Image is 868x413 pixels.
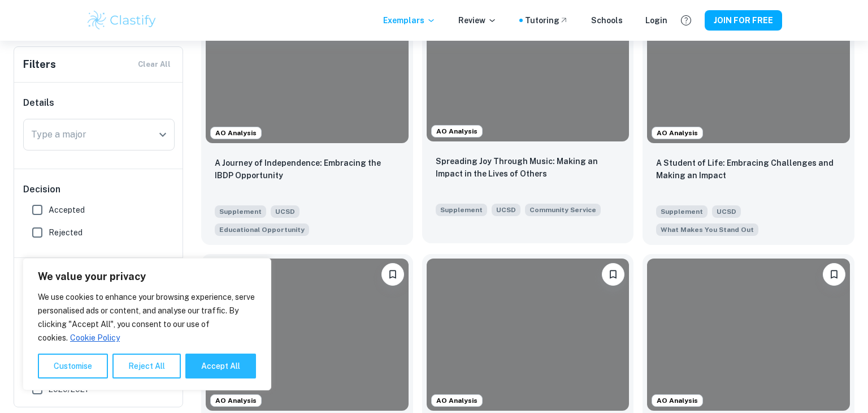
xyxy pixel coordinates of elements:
[23,183,175,196] h6: Decision
[656,205,708,218] span: Supplement
[652,128,702,138] span: AO Analysis
[211,395,261,406] span: AO Analysis
[38,354,108,378] button: Customise
[211,128,261,138] span: AO Analysis
[70,333,120,343] a: Cookie Policy
[155,127,171,143] button: Open
[86,9,158,32] img: Clastify logo
[23,258,271,390] div: We value your privacy
[645,14,667,27] a: Login
[49,204,85,216] span: Accepted
[602,263,624,286] button: Please log in to bookmark exemplars
[436,204,487,216] span: Supplement
[383,14,436,27] p: Exemplars
[432,395,482,406] span: AO Analysis
[712,205,741,218] span: UCSD
[656,157,841,182] p: A Student of Life: Embracing Challenges and Making an Impact
[458,14,497,27] p: Review
[705,10,782,31] button: JOIN FOR FREE
[530,205,596,215] span: Community Service
[432,126,482,136] span: AO Analysis
[656,222,758,236] span: Beyond what has already been shared in your application, what do you believe makes you a strong c...
[436,155,620,180] p: Spreading Joy Through Music: Making an Impact in the Lives of Others
[525,203,601,216] span: What have you done to make your school or your community a better place?
[23,57,56,72] h6: Filters
[381,263,404,286] button: Please log in to bookmark exemplars
[23,96,175,110] h6: Details
[219,225,305,235] span: Educational Opportunity
[652,395,702,406] span: AO Analysis
[112,354,181,378] button: Reject All
[215,222,309,236] span: Describe how you have taken advantage of a significant educational opportunity or worked to overc...
[271,205,300,218] span: UCSD
[215,157,400,182] p: A Journey of Independence: Embracing the IBDP Opportunity
[676,11,696,30] button: Help and Feedback
[661,225,754,235] span: What Makes You Stand Out
[525,14,568,27] a: Tutoring
[215,205,266,218] span: Supplement
[823,263,845,286] button: Please log in to bookmark exemplars
[492,204,520,216] span: UCSD
[591,14,623,27] a: Schools
[185,354,256,378] button: Accept All
[49,226,83,239] span: Rejected
[38,270,256,283] p: We value your privacy
[38,290,256,345] p: We use cookies to enhance your browsing experience, serve personalised ads or content, and analys...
